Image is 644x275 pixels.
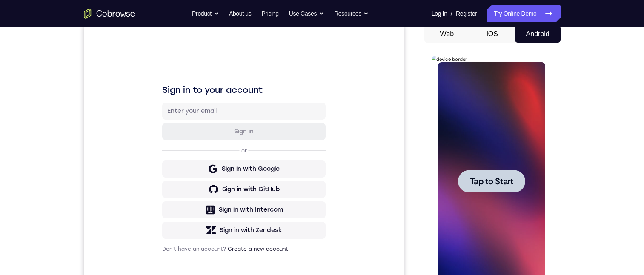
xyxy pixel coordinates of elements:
[334,5,369,22] button: Resources
[156,122,165,129] p: or
[38,121,82,130] span: Tap to Start
[469,26,515,43] button: iOS
[78,196,242,213] button: Sign in with Zendesk
[261,5,278,22] a: Pricing
[487,5,560,22] a: Try Online Demo
[135,180,199,189] div: Sign in with Intercom
[78,135,242,152] button: Sign in with Google
[424,26,470,43] button: Web
[78,155,242,172] button: Sign in with GitHub
[192,5,219,22] button: Product
[432,5,447,22] a: Log In
[136,201,198,209] div: Sign in with Zendesk
[229,5,251,22] a: About us
[456,5,477,22] a: Register
[138,160,196,168] div: Sign in with GitHub
[26,114,94,137] button: Tap to Start
[138,139,196,148] div: Sign in with Google
[144,221,204,226] a: Create a new account
[78,176,242,193] button: Sign in with Intercom
[451,9,452,19] span: /
[515,26,561,43] button: Android
[289,5,324,22] button: Use Cases
[84,9,135,19] a: Go to the home page
[78,220,242,227] p: Don't have an account?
